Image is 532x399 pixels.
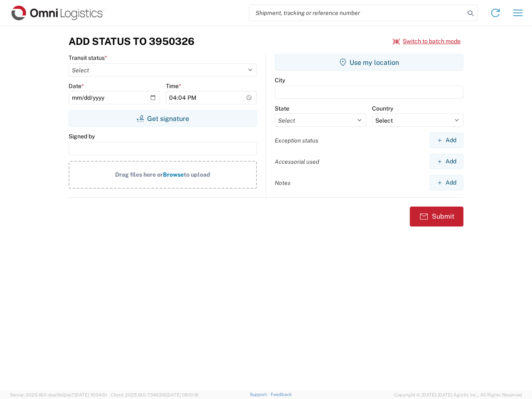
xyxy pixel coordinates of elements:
[275,105,289,112] label: State
[275,137,318,144] label: Exception status
[163,171,184,178] span: Browse
[275,158,319,165] label: Accessorial used
[394,391,522,399] span: Copyright © [DATE]-[DATE] Agistix Inc., All Rights Reserved
[275,179,291,187] label: Notes
[69,133,95,140] label: Signed by
[184,171,210,178] span: to upload
[69,110,257,127] button: Get signature
[74,392,107,397] span: [DATE] 10:04:51
[372,105,393,112] label: Country
[275,54,463,71] button: Use my location
[410,207,463,227] button: Submit
[115,171,163,178] span: Drag files here or
[430,154,463,169] button: Add
[69,82,84,90] label: Date
[166,392,199,397] span: [DATE] 08:10:16
[393,34,461,48] button: Switch to batch mode
[69,54,107,62] label: Transit status
[250,392,271,397] a: Support
[271,392,292,397] a: Feedback
[275,76,285,84] label: City
[249,5,465,21] input: Shipment, tracking or reference number
[430,175,463,190] button: Add
[69,35,195,47] h3: Add Status to 3950326
[166,82,181,90] label: Time
[111,392,199,397] span: Client: 2025.18.0-7346316
[10,392,107,397] span: Server: 2025.18.0-daa1fe12ee7
[430,133,463,148] button: Add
